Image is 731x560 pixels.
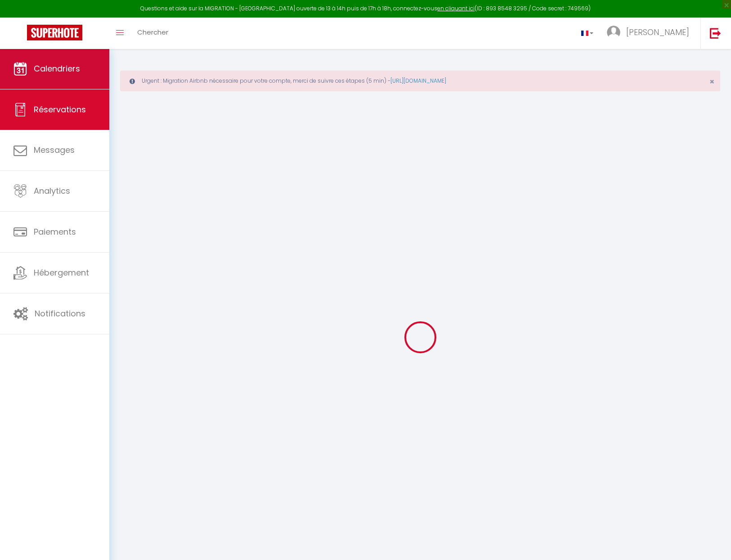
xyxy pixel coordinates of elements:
[34,144,75,156] span: Messages
[27,25,82,40] img: Super Booking
[34,185,70,196] span: Analytics
[7,4,34,31] button: Open LiveChat chat widget
[34,63,80,74] span: Calendriers
[626,27,689,38] span: [PERSON_NAME]
[600,18,700,49] a: ... [PERSON_NAME]
[130,18,175,49] a: Chercher
[137,27,168,37] span: Chercher
[709,76,714,87] span: ×
[709,78,714,86] button: Close
[34,226,76,237] span: Paiements
[35,308,85,319] span: Notifications
[390,77,446,84] a: [URL][DOMAIN_NAME]
[34,267,89,278] span: Hébergement
[710,27,721,39] img: logout
[120,71,720,91] div: Urgent : Migration Airbnb nécessaire pour votre compte, merci de suivre ces étapes (5 min) -
[437,4,475,12] a: en cliquant ici
[34,104,86,115] span: Réservations
[607,26,620,39] img: ...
